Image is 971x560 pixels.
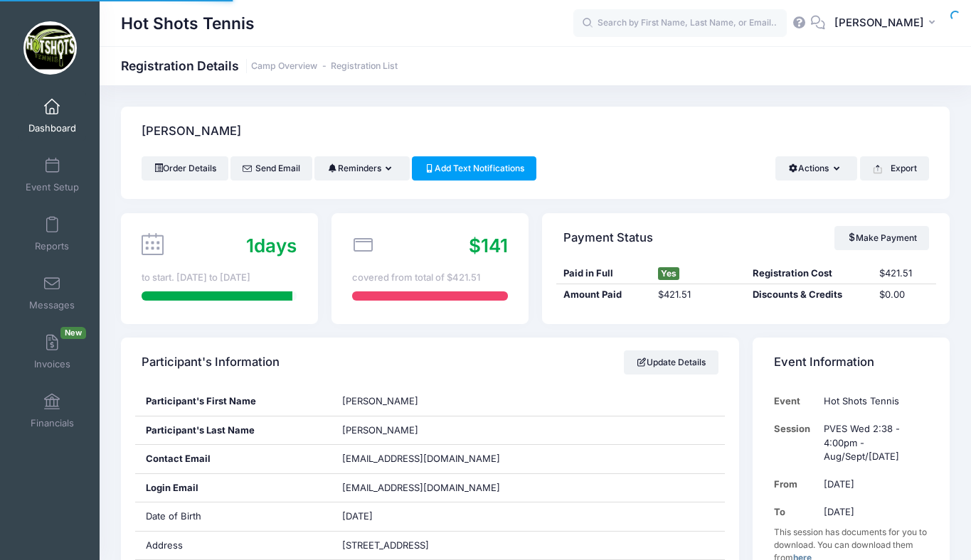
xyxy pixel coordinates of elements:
td: [DATE] [817,498,928,526]
div: $421.51 [873,266,936,281]
div: The registration information was updated successfully! [791,20,951,48]
div: to start. [DATE] to [DATE] [142,271,297,285]
button: Export [860,156,929,181]
span: Messages [29,299,75,311]
span: [DATE] [342,510,373,522]
input: Search by First Name, Last Name, or Email... [573,9,787,38]
span: Invoices [34,358,70,370]
span: Dashboard [28,122,76,134]
span: Financials [31,417,74,429]
a: Send Email [230,156,312,181]
button: Reminders [314,156,409,181]
div: Contact Email [135,445,332,473]
div: Address [135,532,332,560]
span: 1 [246,235,254,257]
div: Amount Paid [556,288,651,302]
h4: Event Information [774,343,874,383]
span: [EMAIL_ADDRESS][DOMAIN_NAME] [342,481,520,495]
span: New [60,327,86,339]
td: PVES Wed 2:38 - 4:00pm - Aug/Sept/[DATE] [817,415,928,470]
button: × [943,20,951,28]
td: To [774,498,817,526]
div: covered from total of $421.51 [352,271,507,285]
span: [STREET_ADDRESS] [342,539,429,551]
span: Reports [35,240,69,252]
img: Hot Shots Tennis [23,21,77,75]
h4: Participant's Information [142,343,280,383]
div: Paid in Full [556,266,651,281]
a: Camp Overview [251,61,317,72]
div: Discounts & Credits [746,288,873,302]
a: InvoicesNew [18,327,86,377]
h1: Registration Details [121,58,398,73]
a: Dashboard [18,91,86,141]
h4: Payment Status [563,217,653,258]
div: Participant's Last Name [135,416,332,445]
span: [EMAIL_ADDRESS][DOMAIN_NAME] [342,453,500,464]
td: Session [774,415,817,470]
div: Registration Cost [746,266,873,281]
a: Event Setup [18,150,86,200]
span: [PERSON_NAME] [342,395,418,406]
div: Participant's First Name [135,387,332,416]
button: × [943,75,951,83]
div: Date of Birth [135,502,332,531]
div: days [246,232,297,259]
a: Order Details [142,156,228,181]
span: [PERSON_NAME] [342,424,418,436]
span: Event Setup [26,181,79,193]
div: Login Email [135,474,332,502]
td: Hot Shots Tennis [817,387,928,415]
a: Add Text Notifications [412,156,537,181]
a: Update Details [624,350,718,375]
button: [PERSON_NAME] [825,7,950,40]
td: [DATE] [817,470,928,498]
h1: Hot Shots Tennis [121,7,255,40]
div: $0.00 [873,288,936,302]
a: Registration List [331,61,398,72]
a: Messages [18,268,86,318]
button: Actions [775,156,857,181]
span: Yes [658,267,679,280]
div: The registration information was updated successfully! [791,75,951,103]
a: Reports [18,209,86,259]
span: $141 [469,235,508,257]
a: Make Payment [834,226,929,250]
h4: [PERSON_NAME] [142,112,241,152]
a: Financials [18,386,86,436]
div: $421.51 [651,288,746,302]
td: From [774,470,817,498]
td: Event [774,387,817,415]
